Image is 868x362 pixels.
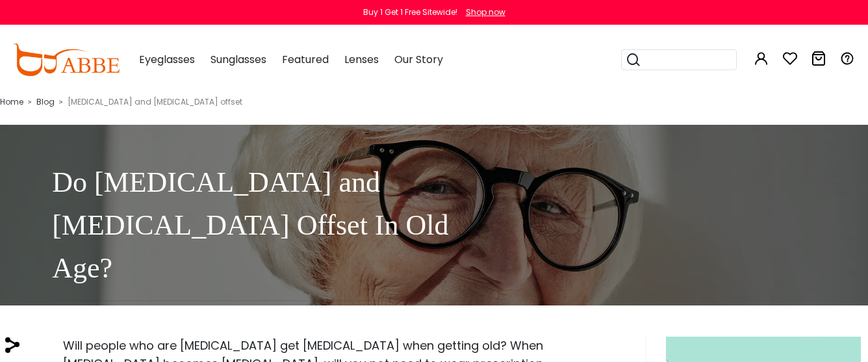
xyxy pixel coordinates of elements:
[394,52,443,67] span: Our Story
[68,96,242,107] span: [MEDICAL_DATA] and [MEDICAL_DATA] offset
[52,161,486,290] p: Do [MEDICAL_DATA] and [MEDICAL_DATA] Offset In Old Age?
[13,44,120,76] img: abbeglasses.com
[59,97,63,107] i: >
[344,52,379,67] span: Lenses
[36,96,55,107] a: Blog
[211,52,266,67] span: Sunglasses
[459,6,505,18] a: Shop now
[363,6,457,18] div: Buy 1 Get 1 Free Sitewide!
[28,97,32,107] i: >
[139,52,195,67] span: Eyeglasses
[466,6,505,18] div: Shop now
[282,52,329,67] span: Featured
[52,311,486,331] p: [DATE]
